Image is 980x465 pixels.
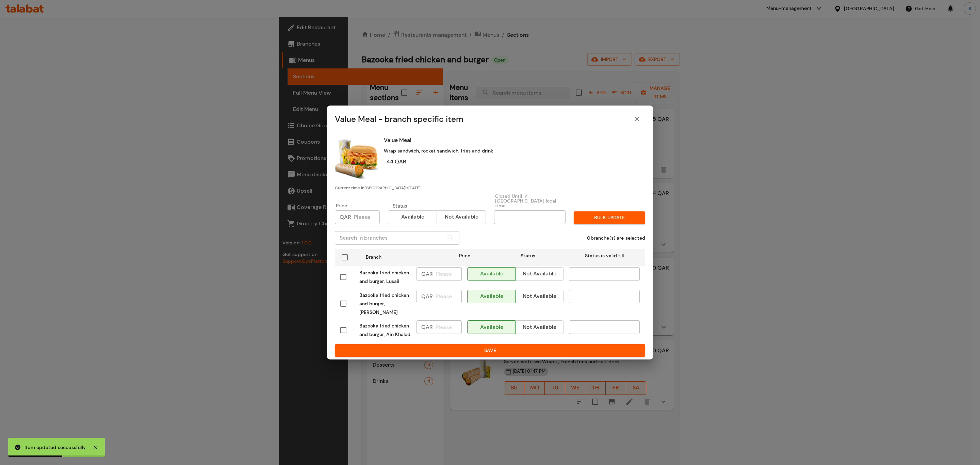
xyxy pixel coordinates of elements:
[574,211,645,224] button: Bulk update
[335,231,444,245] input: Search in branches
[440,212,483,222] span: Not available
[436,267,462,281] input: Please enter price
[359,269,411,286] span: Bazooka fried chicken and burger, Lusail
[366,253,437,261] span: Branch
[391,212,434,222] span: Available
[388,210,437,224] button: Available
[335,135,378,179] img: Value Meal
[421,323,433,331] p: QAR
[493,252,563,260] span: Status
[354,210,380,224] input: Please enter price
[436,320,462,334] input: Please enter price
[384,135,640,145] h6: Value Meal
[359,291,411,317] span: Bazooka fried chicken and burger, [PERSON_NAME]
[340,346,640,355] span: Save
[587,235,645,241] p: 0 branche(s) are selected
[335,344,645,357] button: Save
[359,322,411,339] span: Bazooka fried chicken and burger, Ain Khaled
[340,213,351,221] p: QAR
[569,252,640,260] span: Status is valid till
[442,252,487,260] span: Price
[579,213,640,222] span: Bulk update
[24,444,86,451] div: Item updated successfully
[629,111,645,127] button: close
[384,147,640,155] p: Wrap sandwich, rocket sandwich, fries and drink
[335,185,645,191] p: Current time in [GEOGRAPHIC_DATA] is [DATE]
[437,210,486,224] button: Not available
[421,270,433,278] p: QAR
[335,114,463,125] h2: Value Meal - branch specific item
[421,292,433,301] p: QAR
[436,290,462,303] input: Please enter price
[387,157,640,166] h6: 44 QAR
